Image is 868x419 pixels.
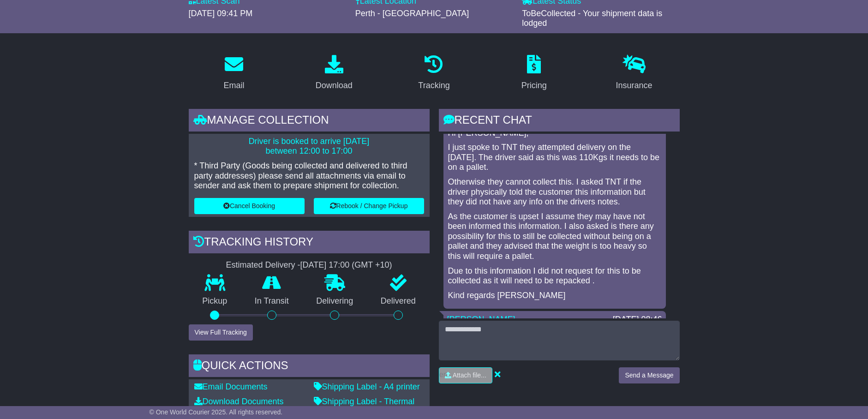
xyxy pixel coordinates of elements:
a: Download Documents [194,397,284,406]
p: Pickup [189,296,241,306]
div: Email [223,79,244,92]
button: View Full Tracking [189,324,253,341]
a: Shipping Label - Thermal printer [314,397,415,416]
button: Cancel Booking [194,198,305,214]
p: In Transit [241,296,303,306]
a: Email [217,52,250,95]
span: Perth - [GEOGRAPHIC_DATA] [355,9,469,18]
div: Quick Actions [189,354,430,379]
p: Kind regards [PERSON_NAME] [448,291,661,301]
a: [PERSON_NAME] [447,315,515,324]
p: * Third Party (Goods being collected and delivered to third party addresses) please send all atta... [194,161,424,191]
div: RECENT CHAT [439,109,680,134]
div: Pricing [521,79,547,92]
a: Tracking [412,52,455,95]
div: Tracking [418,79,449,92]
a: Insurance [610,52,658,95]
button: Rebook / Change Pickup [314,198,424,214]
a: Shipping Label - A4 printer [314,382,420,391]
div: [DATE] 08:46 [613,315,662,325]
p: I just spoke to TNT they attempted delivery on the [DATE]. The driver said as this was 110Kgs it ... [448,143,661,173]
div: [DATE] 17:00 (GMT +10) [300,260,392,270]
div: Insurance [616,79,652,92]
div: Tracking history [189,231,430,256]
div: Download [316,79,353,92]
p: Delivering [303,296,367,306]
span: ToBeCollected - Your shipment data is lodged [522,9,662,28]
p: Driver is booked to arrive [DATE] between 12:00 to 17:00 [194,137,424,156]
a: Pricing [515,52,553,95]
span: © One World Courier 2025. All rights reserved. [150,408,283,416]
div: Manage collection [189,109,430,134]
p: Delivered [367,296,430,306]
div: Estimated Delivery - [189,260,430,270]
a: Download [310,52,359,95]
p: As the customer is upset I assume they may have not been informed this information. I also asked ... [448,212,661,262]
a: Email Documents [194,382,268,391]
button: Send a Message [619,367,679,383]
span: [DATE] 09:41 PM [189,9,253,18]
p: Otherwise they cannot collect this. I asked TNT if the driver physically told the customer this i... [448,177,661,207]
p: Due to this information I did not request for this to be collected as it will need to be repacked . [448,266,661,286]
